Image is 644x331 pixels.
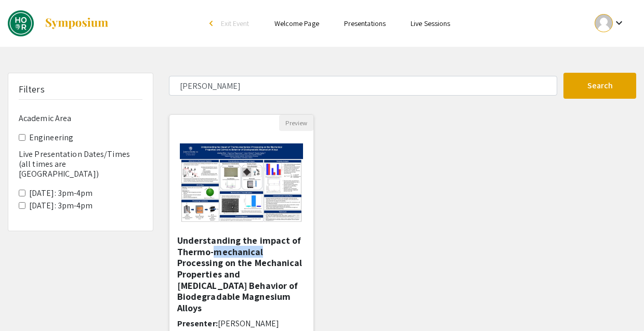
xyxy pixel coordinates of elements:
[563,73,636,99] button: Search
[584,11,636,35] button: Expand account dropdown
[19,149,142,179] h6: Live Presentation Dates/Times (all times are [GEOGRAPHIC_DATA])
[29,131,73,144] label: Engineering
[169,133,314,233] img: <p>Understanding the impact of Thermo-mechanical Processing on the Mechanical Properties and Corr...
[344,19,386,28] a: Presentations
[177,235,306,313] h5: Understanding the impact of Thermo-mechanical Processing on the Mechanical Properties and [MEDICA...
[209,20,216,27] div: arrow_back_ios
[411,19,450,28] a: Live Sessions
[279,115,313,131] button: Preview
[177,319,306,328] h6: Presenter:
[29,200,93,212] label: [DATE]: 3pm-4pm
[29,187,93,200] label: [DATE]: 3pm-4pm
[8,10,34,36] img: DREAMS: Spring 2024
[19,113,142,123] h6: Academic Area
[8,284,44,323] iframe: Chat
[221,19,249,28] span: Exit Event
[169,76,557,96] input: Search Keyword(s) Or Author(s)
[44,17,109,30] img: Symposium by ForagerOne
[613,17,625,29] mat-icon: Expand account dropdown
[218,318,279,329] span: [PERSON_NAME]
[8,10,109,36] a: DREAMS: Spring 2024
[274,19,319,28] a: Welcome Page
[19,84,45,95] h5: Filters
